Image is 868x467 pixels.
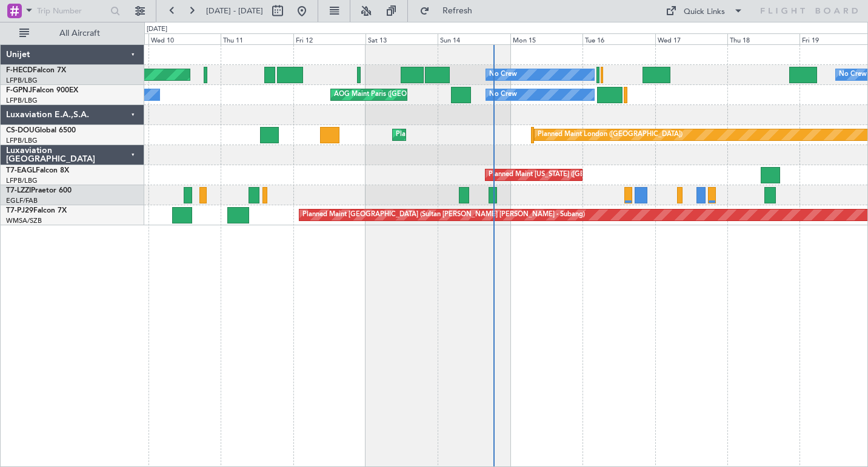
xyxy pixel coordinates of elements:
button: Refresh [414,1,487,21]
div: Wed 17 [655,33,727,44]
span: CS-DOU [6,127,35,134]
div: Mon 15 [510,33,583,44]
div: Wed 10 [149,33,221,44]
button: All Aircraft [13,24,132,43]
a: EGLF/FAB [6,196,38,205]
span: [DATE] - [DATE] [206,5,263,16]
a: T7-PJ29Falcon 7X [6,207,67,214]
a: F-GPNJFalcon 900EX [6,87,78,94]
a: WMSA/SZB [6,216,42,225]
span: T7-LZZI [6,187,31,194]
a: LFPB/LBG [6,76,38,85]
div: Thu 18 [727,33,800,44]
input: Trip Number [37,2,107,20]
div: Fri 12 [293,33,366,44]
a: CS-DOUGlobal 6500 [6,127,76,134]
a: T7-LZZIPraetor 600 [6,187,72,194]
span: T7-PJ29 [6,207,33,214]
a: F-HECDFalcon 7X [6,67,66,74]
div: Planned Maint London ([GEOGRAPHIC_DATA]) [538,126,683,144]
div: No Crew [489,86,517,104]
span: F-HECD [6,67,33,74]
div: [DATE] [147,24,167,35]
span: All Aircraft [32,29,128,38]
div: Planned Maint [GEOGRAPHIC_DATA] (Sultan [PERSON_NAME] [PERSON_NAME] - Subang) [302,206,585,224]
div: Quick Links [684,6,725,18]
a: LFPB/LBG [6,96,38,105]
div: AOG Maint Paris ([GEOGRAPHIC_DATA]) [334,86,461,104]
div: Planned Maint [US_STATE] ([GEOGRAPHIC_DATA]) [489,166,644,184]
div: No Crew [489,66,517,84]
span: Refresh [432,7,483,15]
span: T7-EAGL [6,167,36,174]
div: Sat 13 [366,33,438,44]
a: T7-EAGLFalcon 8X [6,167,69,174]
div: No Crew [839,66,867,84]
a: LFPB/LBG [6,136,38,145]
div: Sun 14 [438,33,510,44]
div: Tue 16 [583,33,655,44]
div: Thu 11 [221,33,293,44]
a: LFPB/LBG [6,176,38,185]
span: F-GPNJ [6,87,32,94]
div: Planned Maint [GEOGRAPHIC_DATA] ([GEOGRAPHIC_DATA]) [396,126,587,144]
button: Quick Links [659,1,749,21]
